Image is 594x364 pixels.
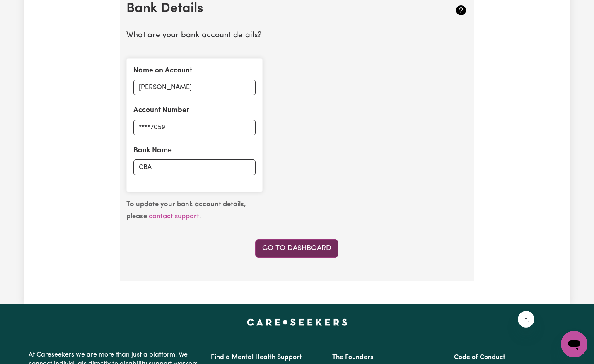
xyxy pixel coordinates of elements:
h2: Bank Details [126,1,411,17]
a: Code of Conduct [454,354,505,361]
iframe: Close message [518,311,534,328]
iframe: Button to launch messaging window [561,331,587,357]
a: Careseekers home page [247,319,348,325]
a: contact support [149,213,199,220]
a: Go to Dashboard [255,239,338,258]
label: Name on Account [133,65,192,76]
input: Holly Peers [133,80,256,95]
input: e.g. 000123456 [133,120,256,135]
a: The Founders [332,354,373,361]
b: To update your bank account details, please [126,201,246,220]
label: Account Number [133,105,189,116]
span: Need any help? [5,6,50,12]
p: What are your bank account details? [126,30,468,42]
label: Bank Name [133,145,172,156]
small: . [126,201,246,220]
